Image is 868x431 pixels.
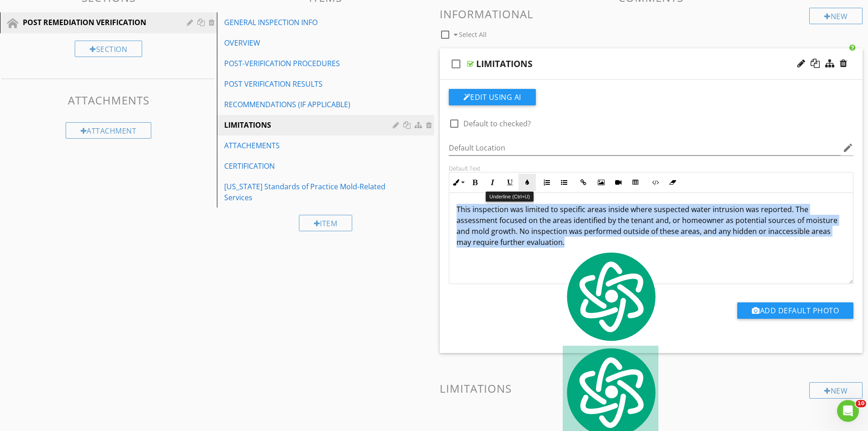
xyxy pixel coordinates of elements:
div: POST-VERIFICATION PROCEDURES [224,58,395,69]
div: LIMITATIONS [476,58,533,69]
input: Default Location [449,140,841,156]
button: Insert Link (Ctrl+K) [575,174,592,191]
div: Section [75,41,142,57]
div: RECOMMENDATIONS (IF APPLICABLE) [224,99,395,110]
div: Underline (Ctrl+U) [486,192,534,202]
button: Insert Table [627,174,644,191]
div: POST VERIFICATION RESULTS [224,78,395,89]
img: logo.svg [563,250,658,343]
h3: Limitations [440,382,863,395]
div: Default Text [449,165,854,172]
button: Insert Image (Ctrl+P) [592,174,610,191]
div: New [809,8,863,24]
button: Unordered List [555,174,573,191]
i: edit [842,142,853,153]
button: Code View [647,174,664,191]
button: Add Default Photo [737,302,853,319]
div: Item [299,215,353,231]
div: ATTACHEMENTS [224,140,395,151]
div: GENERAL INSPECTION INFO [224,17,395,28]
div: POST REMEDIATION VERIFICATION [23,17,174,28]
h3: Informational [440,8,863,20]
div: CERTIFICATION [224,161,395,171]
i: check_box_outline_blank [449,53,463,75]
span: Select All [459,30,487,39]
span: This inspection was limited to specific areas inside where suspected water intrusion was reported... [457,204,837,247]
button: Clear Formatting [664,174,681,191]
button: Edit Using AI [449,89,536,105]
div: New [809,382,863,399]
label: Default to checked? [463,119,531,128]
span: 10 [856,400,866,407]
div: LIMITATIONS [224,119,395,130]
button: Ordered List [538,174,555,191]
div: OVERVIEW [224,37,395,48]
button: Insert Video [610,174,627,191]
button: Inline Style [449,174,467,191]
div: [US_STATE] Standards of Practice Mold-Related Services [224,181,395,203]
div: Attachment [66,122,152,139]
iframe: Intercom live chat [837,400,859,422]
